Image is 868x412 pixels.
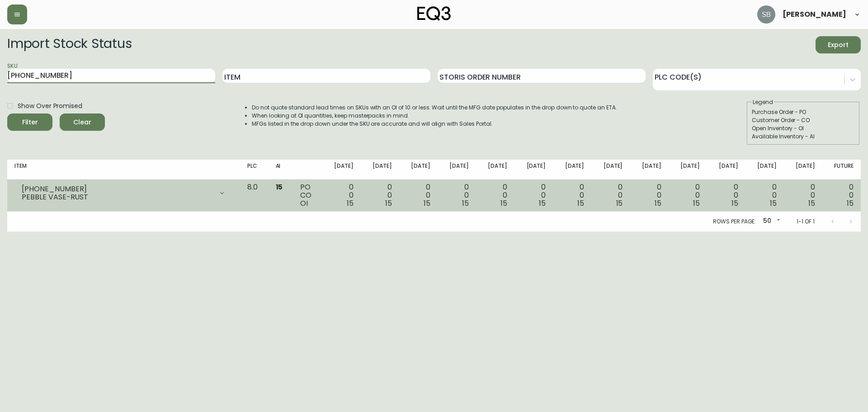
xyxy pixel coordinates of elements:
th: PLC [240,160,268,180]
th: [DATE] [707,160,745,180]
div: 0 0 [637,183,661,208]
th: [DATE] [322,160,361,180]
div: Customer Order - CO [752,116,855,124]
button: Clear [60,114,105,131]
div: 0 0 [714,183,738,208]
div: PO CO [300,183,315,208]
li: MFGs listed in the drop down under the SKU are accurate and will align with Sales Portal. [252,120,617,128]
span: 15 [385,198,392,208]
th: [DATE] [476,160,514,180]
span: 15 [847,198,854,208]
th: [DATE] [553,160,591,180]
div: PEBBLE VASE-RUST [22,193,213,201]
span: 15 [616,198,623,208]
div: 0 0 [560,183,584,208]
div: Available Inventory - AI [752,133,855,141]
div: Filter [22,117,38,128]
span: Show Over Promised [18,101,82,111]
th: [DATE] [630,160,668,180]
span: 15 [462,198,469,208]
img: logo [417,6,451,21]
th: AI [269,160,293,180]
div: 0 0 [522,183,546,208]
th: Future [822,160,861,180]
span: 15 [539,198,546,208]
th: [DATE] [514,160,553,180]
div: 0 0 [753,183,777,208]
span: Export [823,39,854,51]
span: Clear [67,117,98,128]
th: [DATE] [438,160,476,180]
span: 15 [500,198,507,208]
td: 8.0 [240,180,268,212]
span: 15 [655,198,661,208]
button: Export [816,36,861,53]
th: [DATE] [591,160,630,180]
h2: Import Stock Status [7,36,132,53]
span: OI [300,198,308,208]
div: 0 0 [368,183,392,208]
div: 0 0 [406,183,430,208]
div: [PHONE_NUMBER] [22,185,213,193]
span: 15 [347,198,354,208]
th: [DATE] [784,160,822,180]
button: Filter [7,114,52,131]
li: When looking at OI quantities, keep masterpacks in mind. [252,112,617,120]
div: 50 [759,214,782,229]
th: [DATE] [361,160,399,180]
th: [DATE] [745,160,784,180]
span: 15 [577,198,584,208]
div: Open Inventory - OI [752,124,855,133]
div: 0 0 [330,183,354,208]
span: 15 [693,198,700,208]
span: 15 [276,182,283,192]
div: 0 0 [445,183,469,208]
div: 0 0 [676,183,700,208]
span: 15 [770,198,777,208]
div: 0 0 [830,183,854,208]
th: Item [7,160,240,180]
div: 0 0 [483,183,507,208]
div: Purchase Order - PO [752,108,855,116]
div: 0 0 [599,183,623,208]
div: 0 0 [791,183,815,208]
p: 1-1 of 1 [797,218,815,226]
img: 9d441cf7d49ccab74e0d560c7564bcc8 [757,5,775,24]
span: 15 [808,198,815,208]
span: 15 [424,198,430,208]
li: Do not quote standard lead times on SKUs with an OI of 10 or less. Wait until the MFG date popula... [252,104,617,112]
span: 15 [731,198,738,208]
p: Rows per page: [713,218,756,226]
span: [PERSON_NAME] [783,11,846,18]
legend: Legend [752,98,774,106]
th: [DATE] [669,160,707,180]
div: [PHONE_NUMBER]PEBBLE VASE-RUST [14,183,233,203]
th: [DATE] [399,160,438,180]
